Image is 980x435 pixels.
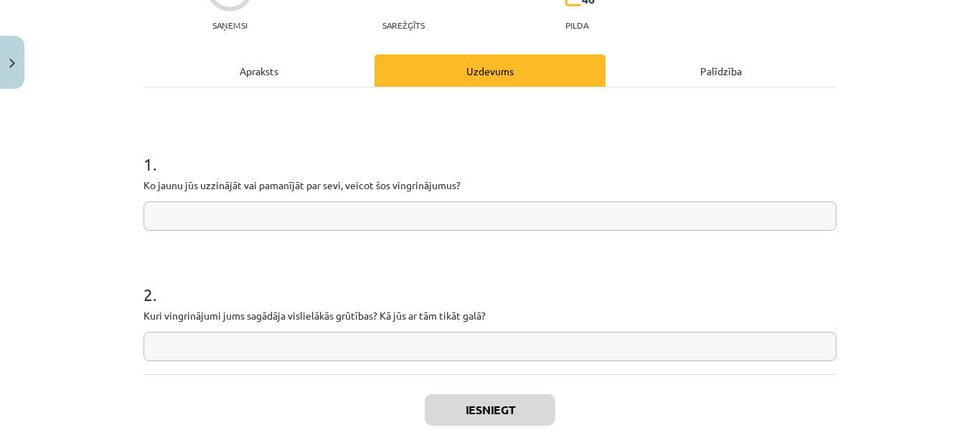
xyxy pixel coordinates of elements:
[425,394,555,426] button: Iesniegt
[374,54,606,87] div: Uzdevums
[9,59,15,68] img: icon-close-lesson-0947bae3869378f0d4975bcd49f059093ad1ed9edebbc8119c70593378902aed.svg
[565,20,588,30] p: pilda
[143,54,374,87] div: Apraksts
[143,129,837,173] h1: 1 .
[606,54,837,87] div: Palīdzība
[143,308,837,323] p: Kuri vingrinājumi jums sagādāja vislielākās grūtības? Kā jūs ar tām tikāt galā?
[207,20,253,30] p: Saņemsi
[143,178,837,193] p: Ko jaunu jūs uzzinājāt vai pamanījāt par sevi, veicot šos vingrinājumus?
[143,259,837,304] h1: 2 .
[382,20,425,30] p: Sarežģīts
